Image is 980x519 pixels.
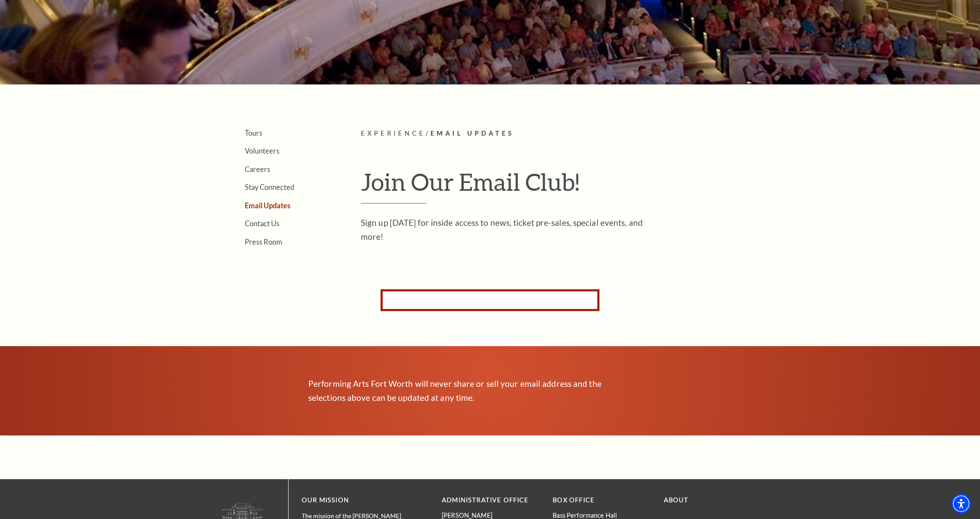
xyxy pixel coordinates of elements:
[361,168,761,203] h1: Join Our Email Club!
[308,377,615,405] p: Performing Arts Fort Worth will never share or sell your email address and the selections above c...
[245,129,262,137] a: Tours
[553,495,650,506] p: BOX OFFICE
[952,494,971,513] div: Accessibility Menu
[245,201,290,210] a: Email Updates
[302,495,411,506] p: OUR MISSION
[245,147,279,155] a: Volunteers
[245,219,279,228] a: Contact Us
[430,130,514,137] span: Email Updates
[245,238,282,246] a: Press Room
[361,130,426,137] span: Experience
[361,216,645,244] p: Sign up [DATE] for inside access to news, ticket pre-sales, special events, and more!
[442,495,539,506] p: Administrative Office
[553,512,650,519] p: Bass Performance Hall
[361,128,761,139] p: /
[664,496,689,504] a: About
[245,165,270,173] a: Careers
[245,183,294,191] a: Stay Connected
